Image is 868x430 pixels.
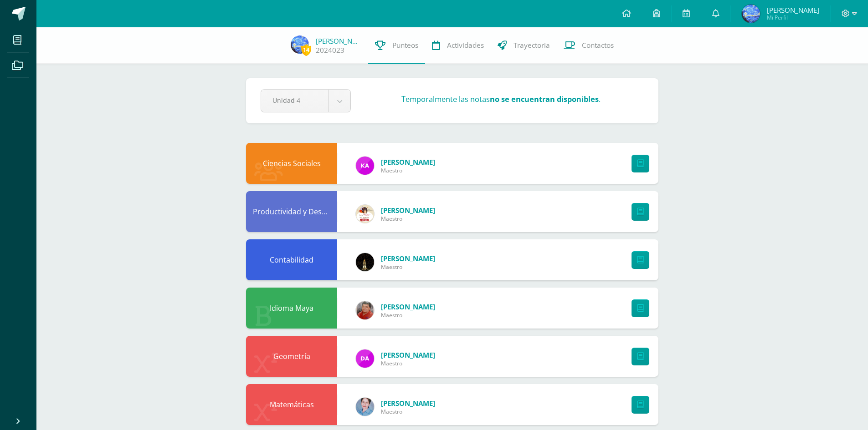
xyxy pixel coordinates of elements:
[381,254,435,263] a: [PERSON_NAME]
[381,302,435,311] a: [PERSON_NAME]
[381,167,435,174] span: Maestro
[381,311,435,319] span: Maestro
[381,206,435,215] a: [PERSON_NAME]
[381,399,435,408] a: [PERSON_NAME]
[381,359,435,367] span: Maestro
[356,301,374,319] img: 05ddfdc08264272979358467217619c8.png
[246,336,337,377] div: Geometría
[356,349,374,368] img: 9ec2f35d84b77fba93b74c0ecd725fb6.png
[401,94,601,104] h3: Temporalmente las notas .
[272,90,317,111] span: Unidad 4
[381,215,435,223] span: Maestro
[490,94,599,104] strong: no se encuentran disponibles
[246,288,337,329] div: Idioma Maya
[301,44,311,56] span: 14
[582,40,614,50] span: Contactos
[356,205,374,223] img: b72445c9a0edc7b97c5a79956e4ec4a5.png
[447,40,484,50] span: Actividades
[767,5,819,15] span: [PERSON_NAME]
[246,239,337,280] div: Contabilidad
[316,46,344,55] a: 2024023
[356,398,374,416] img: 044c0162fa7e0f0b4b3ccbd14fd12260.png
[246,384,337,425] div: Matemáticas
[392,40,418,50] span: Punteos
[381,263,435,271] span: Maestro
[356,253,374,271] img: cbeb9bf9709c25305f72e611ae4af3f3.png
[291,35,309,54] img: 499db3e0ff4673b17387711684ae4e5c.png
[246,191,337,232] div: Productividad y Desarrollo
[316,36,361,46] a: [PERSON_NAME]
[742,5,760,23] img: 499db3e0ff4673b17387711684ae4e5c.png
[368,27,425,64] a: Punteos
[246,143,337,184] div: Ciencias Sociales
[356,157,374,175] img: bee4affa6473aeaf057711ec23146b4f.png
[425,27,491,64] a: Actividades
[514,40,550,50] span: Trayectoria
[381,350,435,359] a: [PERSON_NAME]
[557,27,621,64] a: Contactos
[491,27,557,64] a: Trayectoria
[261,90,350,112] a: Unidad 4
[381,157,435,167] a: [PERSON_NAME]
[381,408,435,415] span: Maestro
[767,14,819,21] span: Mi Perfil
